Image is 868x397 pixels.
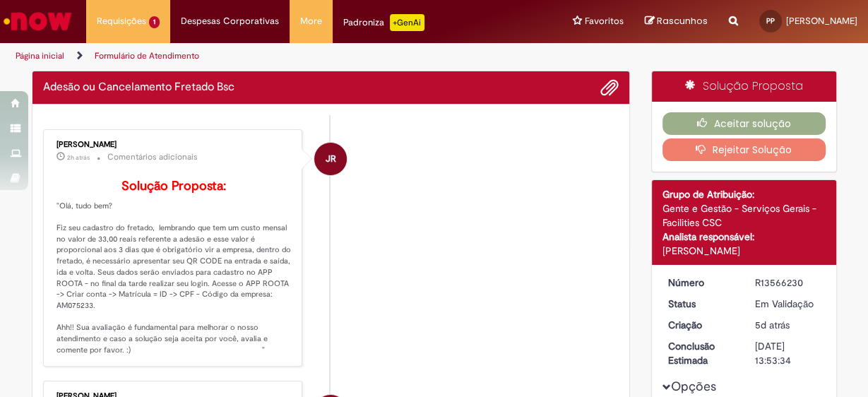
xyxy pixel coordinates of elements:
a: Formulário de Atendimento [95,50,199,61]
span: [PERSON_NAME] [786,15,857,27]
span: 2h atrás [67,153,90,162]
div: Grupo de Atribuição: [662,187,826,201]
dt: Número [658,275,744,290]
button: Aceitar solução [662,112,826,135]
span: Requisições [97,14,146,28]
time: 29/09/2025 10:28:27 [67,153,90,162]
small: Comentários adicionais [107,151,198,163]
div: Jhully Rodrigues [314,143,347,175]
dt: Conclusão Estimada [658,339,744,367]
b: Solução Proposta: [121,178,226,194]
span: JR [326,142,336,176]
div: [PERSON_NAME] [662,244,826,258]
span: Favoritos [585,14,624,28]
a: Rascunhos [645,15,708,28]
span: 5d atrás [755,319,790,331]
div: Gente e Gestão - Serviços Gerais - Facilities CSC [662,201,826,230]
span: Despesas Corporativas [181,14,279,28]
a: Página inicial [16,50,64,61]
div: Solução Proposta [652,71,836,102]
p: "Olá, tudo bem? Fiz seu cadastro do fretado, lembrando que tem um custo mensal no valor de 33,00 ... [57,179,292,356]
div: [DATE] 13:53:34 [755,339,821,367]
span: Rascunhos [657,14,708,28]
div: [PERSON_NAME] [57,141,292,149]
button: Rejeitar Solução [662,138,826,161]
div: 25/09/2025 11:43:31 [755,318,821,332]
div: Analista responsável: [662,230,826,244]
p: +GenAi [390,14,424,31]
div: Padroniza [343,14,424,31]
ul: Trilhas de página [11,43,568,69]
img: ServiceNow [1,7,74,35]
h2: Adesão ou Cancelamento Fretado Bsc Histórico de tíquete [43,81,234,94]
time: 25/09/2025 11:43:31 [755,319,790,331]
dt: Criação [658,318,744,332]
button: Adicionar anexos [600,78,619,97]
span: 1 [149,16,160,28]
span: PP [766,16,775,25]
dt: Status [658,297,744,311]
div: R13566230 [755,275,821,290]
span: More [300,14,322,28]
div: Em Validação [755,297,821,311]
